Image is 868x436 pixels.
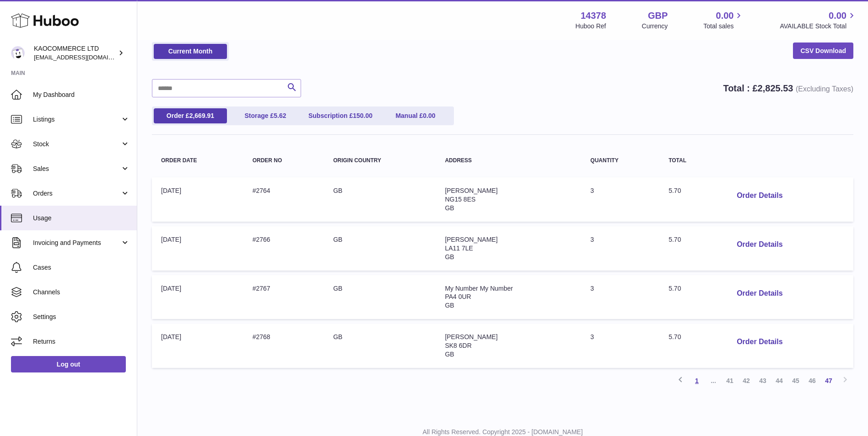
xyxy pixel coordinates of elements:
a: 42 [738,372,755,389]
span: Cases [33,263,130,272]
span: SK8 6DR [445,342,471,349]
span: PA4 0UR [445,293,471,300]
strong: 14378 [581,10,606,22]
a: Order £2,669.91 [154,108,227,123]
span: 0.00 [716,10,734,22]
td: #2767 [243,275,324,319]
span: GB [445,351,454,358]
span: 5.70 [669,236,681,243]
td: [DATE] [152,226,243,271]
span: 0.00 [423,112,435,119]
a: 43 [755,372,771,389]
span: [PERSON_NAME] [445,236,497,243]
span: [PERSON_NAME] [445,333,497,340]
td: 3 [581,177,659,222]
a: 46 [804,372,820,389]
span: ... [705,372,722,389]
a: Current Month [154,44,227,59]
strong: Total : £ [723,83,853,93]
span: Orders [33,189,120,198]
a: 47 [820,372,837,389]
a: CSV Download [793,43,853,59]
td: 3 [581,275,659,319]
span: 5.70 [669,333,681,340]
span: Usage [33,214,130,223]
button: Order Details [729,235,790,254]
a: 0.00 AVAILABLE Stock Total [780,10,857,31]
span: 2,669.91 [189,112,215,119]
div: Currency [642,22,668,31]
td: GB [324,177,436,222]
span: Listings [33,115,120,124]
button: Order Details [729,186,790,205]
td: [DATE] [152,324,243,368]
td: GB [324,275,436,319]
a: 0.00 Total sales [703,10,744,31]
div: Huboo Ref [576,22,606,31]
span: 5.70 [669,187,681,194]
span: My Number My Number [445,285,513,292]
th: Total [659,149,720,173]
span: Returns [33,337,130,346]
td: GB [324,226,436,271]
td: #2768 [243,324,324,368]
span: [EMAIL_ADDRESS][DOMAIN_NAME] [34,53,135,61]
a: Manual £0.00 [379,108,452,123]
img: internalAdmin-14378@internal.huboo.com [11,46,25,60]
th: Address [436,149,581,173]
td: #2764 [243,177,324,222]
span: GB [445,204,454,212]
a: 1 [689,372,705,389]
span: My Dashboard [33,90,130,99]
span: Channels [33,288,130,297]
span: 150.00 [353,112,372,119]
th: Quantity [581,149,659,173]
th: Origin Country [324,149,436,173]
span: 5.70 [669,285,681,292]
td: 3 [581,324,659,368]
button: Order Details [729,284,790,303]
span: 2,825.53 [758,83,793,93]
span: (Excluding Taxes) [796,85,853,93]
a: Log out [11,356,126,372]
span: Sales [33,165,120,173]
span: AVAILABLE Stock Total [780,22,857,31]
span: Stock [33,140,120,149]
a: Storage £5.62 [229,108,302,123]
a: Subscription £150.00 [304,108,377,123]
span: [PERSON_NAME] [445,187,497,194]
td: [DATE] [152,275,243,319]
span: Invoicing and Payments [33,239,120,247]
th: Order Date [152,149,243,173]
th: Order no [243,149,324,173]
span: 0.00 [829,10,846,22]
span: GB [445,253,454,261]
button: Order Details [729,333,790,351]
a: 44 [771,372,787,389]
span: GB [445,302,454,309]
td: #2766 [243,226,324,271]
span: 5.62 [274,112,286,119]
a: 41 [722,372,738,389]
span: Settings [33,313,130,321]
span: Total sales [703,22,744,31]
span: LA11 7LE [445,245,473,252]
td: 3 [581,226,659,271]
div: KAOCOMMERCE LTD [34,44,116,62]
td: [DATE] [152,177,243,222]
td: GB [324,324,436,368]
a: 45 [787,372,804,389]
strong: GBP [648,10,668,22]
span: NG15 8ES [445,196,475,203]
